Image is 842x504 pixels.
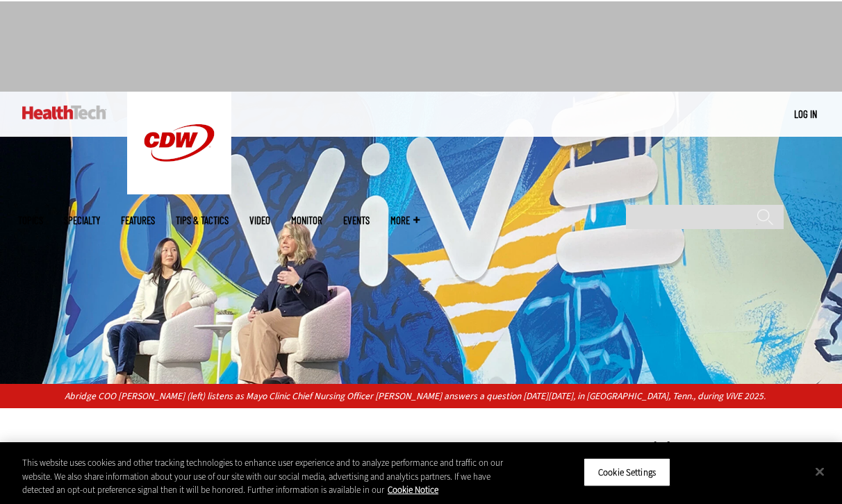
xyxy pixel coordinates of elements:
[804,456,835,487] button: Close
[388,484,438,496] a: More information about your privacy
[343,215,370,226] a: Events
[22,106,106,119] img: Home
[794,108,817,120] a: Log in
[121,215,155,226] a: Features
[584,457,670,487] button: Cookie Settings
[168,15,674,78] iframe: advertisement
[39,439,543,451] div: »
[65,389,778,404] p: Abridge COO [PERSON_NAME] (left) listens as Mayo Clinic Chief Nursing Officer [PERSON_NAME] answe...
[22,456,505,497] div: This website uses cookies and other tracking technologies to enhance user experience and to analy...
[64,215,100,226] span: Specialty
[176,215,229,226] a: Tips & Tactics
[291,215,322,226] a: MonITor
[580,439,789,457] h3: Latest Articles
[127,183,231,198] a: CDW
[249,215,270,226] a: Video
[390,215,420,226] span: More
[794,107,817,121] div: User menu
[18,215,43,226] span: Topics
[127,92,231,194] img: Home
